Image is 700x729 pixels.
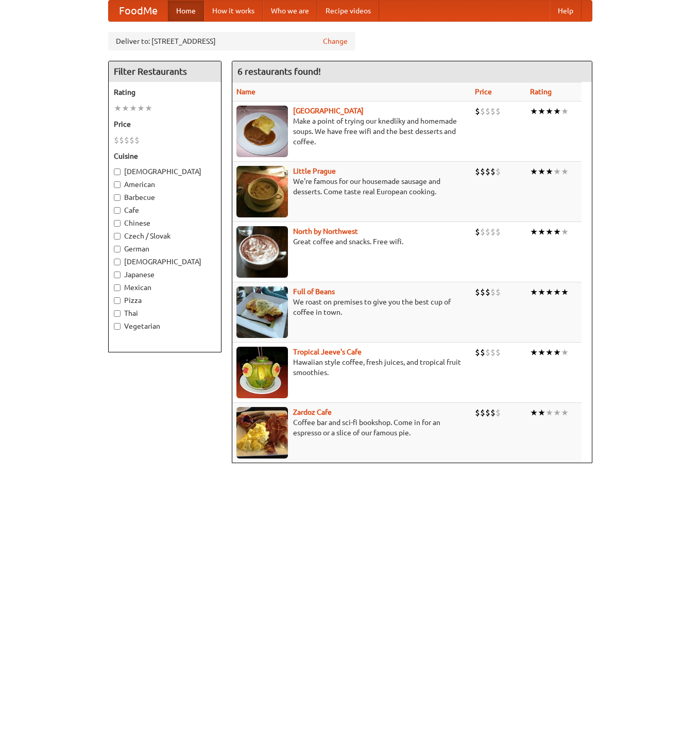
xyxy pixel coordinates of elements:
li: ★ [122,103,129,114]
li: $ [124,134,129,146]
li: ★ [553,286,561,298]
li: ★ [561,166,569,177]
label: Pizza [114,295,216,306]
input: Chinese [114,220,121,227]
li: $ [490,226,496,238]
label: Chinese [114,218,216,228]
li: ★ [114,103,122,114]
a: Home [168,1,204,21]
a: Rating [530,88,552,96]
a: Tropical Jeeve's Cafe [293,348,362,356]
input: Thai [114,310,121,317]
li: $ [496,106,501,117]
li: ★ [561,347,569,358]
div: Deliver to: [STREET_ADDRESS] [108,32,355,50]
li: $ [490,347,496,358]
li: ★ [530,106,538,117]
li: ★ [561,407,569,418]
li: $ [485,407,490,418]
img: zardoz.jpg [236,407,288,459]
li: ★ [561,226,569,238]
li: ★ [530,407,538,418]
li: ★ [553,166,561,177]
input: [DEMOGRAPHIC_DATA] [114,259,121,265]
img: czechpoint.jpg [236,106,288,157]
label: Cafe [114,205,216,215]
img: north.jpg [236,226,288,278]
a: Recipe videos [317,1,379,21]
li: ★ [545,226,553,238]
label: Vegetarian [114,321,216,331]
a: Little Prague [293,167,336,175]
input: Cafe [114,207,121,214]
li: ★ [545,106,553,117]
a: Who we are [263,1,317,21]
li: ★ [538,347,545,358]
li: $ [490,286,496,298]
input: Vegetarian [114,323,121,330]
li: $ [480,106,485,117]
li: $ [480,226,485,238]
li: ★ [530,347,538,358]
li: ★ [538,166,545,177]
li: $ [475,226,480,238]
h5: Cuisine [114,151,216,161]
li: ★ [538,407,545,418]
li: $ [480,166,485,177]
li: $ [475,407,480,418]
li: $ [119,134,124,146]
li: $ [485,226,490,238]
input: Barbecue [114,194,121,201]
a: Help [550,1,582,21]
li: ★ [545,166,553,177]
li: ★ [538,106,545,117]
input: American [114,181,121,188]
a: FoodMe [109,1,168,21]
li: ★ [561,286,569,298]
li: $ [490,166,496,177]
a: How it works [204,1,263,21]
img: jeeves.jpg [236,347,288,398]
p: We're famous for our housemade sausage and desserts. Come taste real European cooking. [236,176,467,197]
li: ★ [530,166,538,177]
li: ★ [553,226,561,238]
li: ★ [137,103,145,114]
li: ★ [129,103,137,114]
li: $ [485,347,490,358]
a: North by Northwest [293,227,358,235]
a: Zardoz Cafe [293,408,332,416]
a: [GEOGRAPHIC_DATA] [293,107,364,115]
a: Full of Beans [293,287,335,296]
li: $ [475,106,480,117]
li: $ [480,347,485,358]
p: Coffee bar and sci-fi bookshop. Come in for an espresso or a slice of our famous pie. [236,417,467,438]
li: ★ [530,286,538,298]
li: ★ [530,226,538,238]
li: ★ [561,106,569,117]
li: $ [485,106,490,117]
h5: Rating [114,87,216,97]
li: $ [475,286,480,298]
li: $ [129,134,134,146]
label: German [114,244,216,254]
li: $ [480,407,485,418]
li: $ [496,226,501,238]
h5: Price [114,119,216,129]
li: $ [475,166,480,177]
input: Mexican [114,284,121,291]
p: We roast on premises to give you the best cup of coffee in town. [236,297,467,317]
label: Barbecue [114,192,216,202]
li: ★ [553,347,561,358]
label: American [114,179,216,190]
li: ★ [145,103,152,114]
input: Czech / Slovak [114,233,121,240]
li: ★ [538,286,545,298]
li: $ [114,134,119,146]
a: Name [236,88,255,96]
a: Change [323,36,348,46]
